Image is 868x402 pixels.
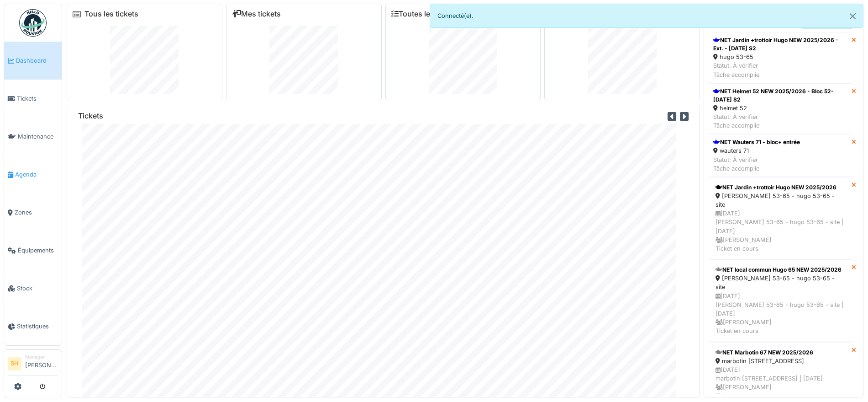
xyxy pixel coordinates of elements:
[713,155,800,173] div: Statut: À vérifier Tâche accomplie
[710,177,852,259] a: NET Jardin +trottoir Hugo NEW 2025/2026 [PERSON_NAME] 53-65 - hugo 53-65 - site [DATE][PERSON_NAM...
[713,138,800,146] div: NET Wauters 71 - bloc+ entrée
[715,209,846,253] div: [DATE] [PERSON_NAME] 53-65 - hugo 53-65 - site | [DATE] [PERSON_NAME] Ticket en cours
[17,94,58,103] span: Tickets
[4,193,62,231] a: Zones
[713,36,848,53] div: NET Jardin +trottoir Hugo NEW 2025/2026 - Ext. - [DATE] S2
[16,56,58,65] span: Dashboard
[710,83,852,134] a: NET Helmet 52 NEW 2025/2026 - Bloc 52- [DATE] S2 helmet 52 Statut: À vérifierTâche accomplie
[715,192,846,209] div: [PERSON_NAME] 53-65 - hugo 53-65 - site
[232,10,281,18] a: Mes tickets
[713,61,848,79] div: Statut: À vérifier Tâche accomplie
[84,10,138,18] a: Tous les tickets
[4,42,62,80] a: Dashboard
[4,118,62,155] a: Maintenance
[715,365,846,401] div: [DATE] marbotin [STREET_ADDRESS] | [DATE] [PERSON_NAME] Ticket en cours
[842,4,863,28] button: Close
[713,87,848,104] div: NET Helmet 52 NEW 2025/2026 - Bloc 52- [DATE] S2
[715,183,846,192] div: NET Jardin +trottoir Hugo NEW 2025/2026
[18,246,58,255] span: Équipements
[715,274,846,291] div: [PERSON_NAME] 53-65 - hugo 53-65 - site
[715,266,846,274] div: NET local commun Hugo 65 NEW 2025/2026
[715,348,846,357] div: NET Marbotin 67 NEW 2025/2026
[4,231,62,269] a: Équipements
[8,357,21,370] li: SH
[17,284,58,293] span: Stock
[17,322,58,331] span: Statistiques
[15,170,58,179] span: Agenda
[8,354,58,375] a: SH Manager[PERSON_NAME]
[78,112,103,120] h6: Tickets
[4,80,62,118] a: Tickets
[391,10,459,18] a: Toutes les tâches
[4,155,62,193] a: Agenda
[713,146,800,155] div: wauters 71
[713,104,848,113] div: helmet 52
[713,113,848,130] div: Statut: À vérifier Tâche accomplie
[18,132,58,141] span: Maintenance
[430,4,864,28] div: Connecté(e).
[715,292,846,336] div: [DATE] [PERSON_NAME] 53-65 - hugo 53-65 - site | [DATE] [PERSON_NAME] Ticket en cours
[25,354,58,373] li: [PERSON_NAME]
[710,259,852,342] a: NET local commun Hugo 65 NEW 2025/2026 [PERSON_NAME] 53-65 - hugo 53-65 - site [DATE][PERSON_NAME...
[25,354,58,360] div: Manager
[15,208,58,217] span: Zones
[710,32,852,83] a: NET Jardin +trottoir Hugo NEW 2025/2026 - Ext. - [DATE] S2 hugo 53-65 Statut: À vérifierTâche acc...
[19,9,47,37] img: Badge_color-CXgf-gQk.svg
[710,134,852,177] a: NET Wauters 71 - bloc+ entrée wauters 71 Statut: À vérifierTâche accomplie
[713,53,848,61] div: hugo 53-65
[715,357,846,365] div: marbotin [STREET_ADDRESS]
[4,307,62,345] a: Statistiques
[4,269,62,307] a: Stock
